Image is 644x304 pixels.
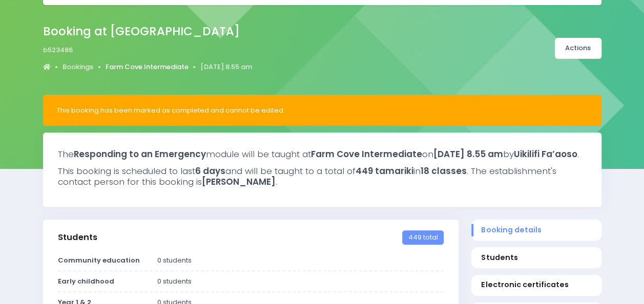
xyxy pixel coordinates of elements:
strong: [PERSON_NAME] [202,176,276,188]
h3: The module will be taught at on by . [58,149,587,159]
h2: Booking at [GEOGRAPHIC_DATA] [43,25,244,38]
div: 0 students [151,276,450,287]
a: Booking details [471,220,601,241]
strong: 18 classes [421,165,467,177]
span: 449 total [402,230,443,245]
strong: 449 tamariki [356,165,413,177]
a: Electronic certificates [471,275,601,296]
strong: Uikilifi Fa’aoso [514,148,577,160]
strong: [DATE] 8.55 am [433,148,503,160]
div: This booking has been marked as completed and cannot be edited. [57,105,588,116]
h3: Students [58,232,97,243]
span: Students [481,252,591,263]
strong: Responding to an Emergency [74,148,206,160]
strong: Community education [58,255,140,265]
div: 0 students [151,255,450,266]
strong: Early childhood [58,276,114,286]
a: [DATE] 8.55 am [200,62,252,72]
strong: Farm Cove Intermediate [311,148,422,160]
span: Electronic certificates [481,279,591,290]
strong: 6 days [195,165,225,177]
span: b523486 [43,45,73,55]
a: Farm Cove Intermediate [106,62,189,72]
a: Actions [555,38,601,59]
a: Bookings [63,62,93,72]
h3: This booking is scheduled to last and will be taught to a total of in . The establishment's conta... [58,166,587,187]
span: Booking details [481,225,591,235]
a: Students [471,247,601,268]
